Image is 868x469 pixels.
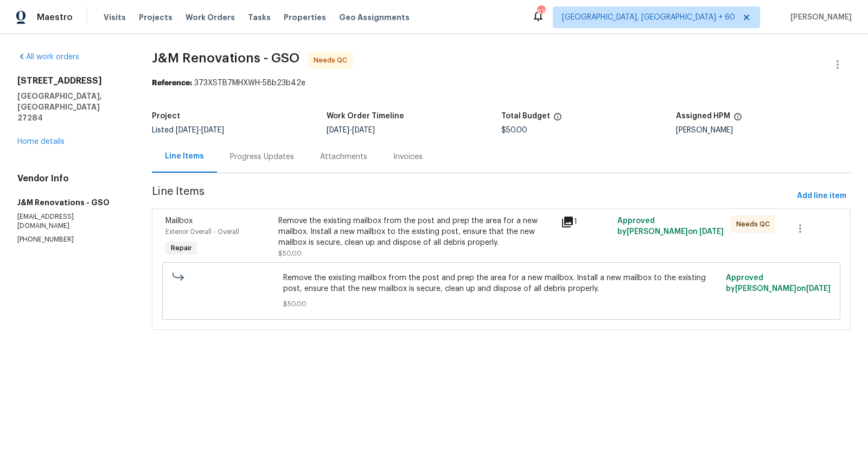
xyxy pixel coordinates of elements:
span: [DATE] [176,126,199,134]
span: $50.00 [283,299,719,309]
span: Repair [167,243,196,253]
button: Add line item [793,186,851,206]
span: $50.00 [278,250,302,257]
div: 1 [561,216,611,229]
span: Projects [139,12,173,23]
h5: J&M Renovations - GSO [17,197,126,208]
a: All work orders [17,53,79,61]
span: Maestro [37,12,73,23]
span: [GEOGRAPHIC_DATA], [GEOGRAPHIC_DATA] + 60 [562,12,735,23]
p: [PHONE_NUMBER] [17,235,126,244]
h5: Work Order Timeline [327,112,404,120]
span: Exterior Overall - Overall [165,229,239,235]
span: Remove the existing mailbox from the post and prep the area for a new mailbox. Install a new mail... [283,272,719,294]
span: Properties [284,12,326,23]
span: [DATE] [806,285,831,293]
h5: Total Budget [501,112,550,120]
div: Invoices [393,151,423,162]
div: Attachments [320,151,367,162]
span: The total cost of line items that have been proposed by Opendoor. This sum includes line items th... [553,112,562,126]
span: Approved by [PERSON_NAME] on [726,274,831,293]
span: J&M Renovations - GSO [152,52,299,65]
span: Approved by [PERSON_NAME] on [617,217,724,236]
a: Home details [17,138,65,145]
span: [DATE] [699,228,724,236]
span: $50.00 [501,126,527,134]
span: Visits [104,12,126,23]
span: Tasks [248,14,271,21]
h5: Assigned HPM [676,112,730,120]
span: Add line item [797,189,846,203]
span: [PERSON_NAME] [786,12,852,23]
div: 674 [537,7,545,17]
h4: Vendor Info [17,173,126,184]
span: Listed [152,126,224,134]
span: Line Items [152,186,793,206]
div: Progress Updates [230,151,294,162]
h5: Project [152,112,180,120]
span: Mailbox [165,217,193,225]
div: 373XSTB7MHXWH-58b23b42e [152,78,851,88]
div: [PERSON_NAME] [676,126,851,134]
div: Remove the existing mailbox from the post and prep the area for a new mailbox. Install a new mail... [278,216,554,248]
h5: [GEOGRAPHIC_DATA], [GEOGRAPHIC_DATA] 27284 [17,91,126,123]
div: Line Items [165,151,204,162]
span: [DATE] [327,126,349,134]
b: Reference: [152,79,192,87]
span: [DATE] [352,126,375,134]
span: [DATE] [201,126,224,134]
span: - [176,126,224,134]
p: [EMAIL_ADDRESS][DOMAIN_NAME] [17,212,126,231]
span: Needs QC [736,219,774,230]
span: Needs QC [314,55,352,66]
span: Work Orders [186,12,235,23]
span: The hpm assigned to this work order. [733,112,742,126]
span: Geo Assignments [339,12,410,23]
span: - [327,126,375,134]
h2: [STREET_ADDRESS] [17,75,126,86]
